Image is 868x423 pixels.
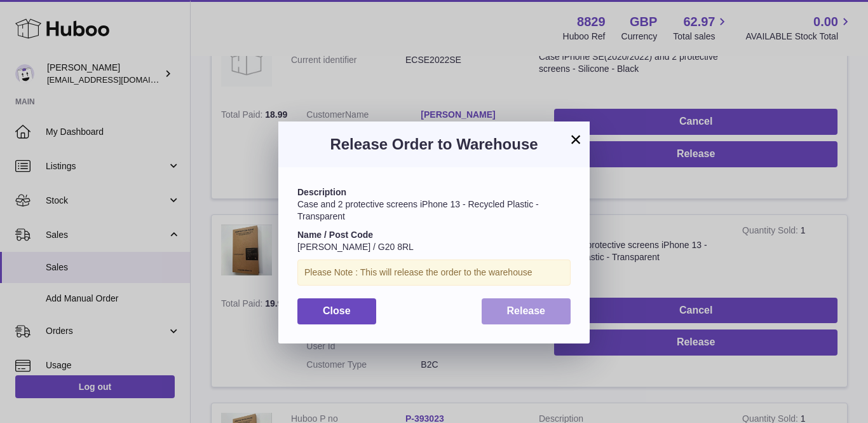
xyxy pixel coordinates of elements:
span: Close [323,305,351,316]
span: Release [507,305,546,316]
strong: Name / Post Code [297,230,373,240]
h3: Release Order to Warehouse [297,134,571,155]
button: × [568,132,583,147]
span: [PERSON_NAME] / G20 8RL [297,242,414,252]
button: Close [297,298,376,324]
strong: Description [297,187,346,197]
div: Please Note : This will release the order to the warehouse [297,260,571,286]
button: Release [482,298,571,324]
span: Case and 2 protective screens iPhone 13 - Recycled Plastic - Transparent [297,199,539,221]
